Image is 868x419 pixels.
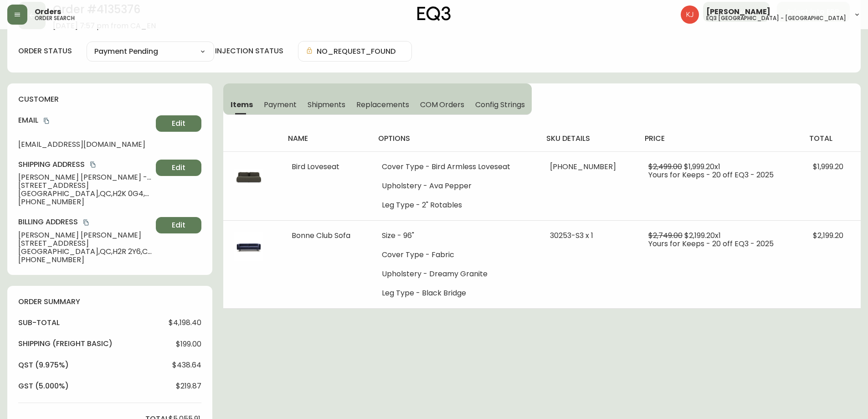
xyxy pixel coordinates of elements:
span: [PERSON_NAME] [PERSON_NAME] - Cogir [18,173,152,181]
h4: order summary [18,297,201,307]
span: $4,198.40 [169,319,201,327]
li: Upholstery - Ava Pepper [382,182,528,190]
button: Edit [156,160,201,176]
h4: Billing Address [18,217,152,227]
li: Upholstery - Dreamy Granite [382,270,528,278]
h4: qst (9.975%) [18,360,69,370]
li: Leg Type - 2" Rotables [382,201,528,209]
h5: order search [35,16,75,21]
span: $2,749.00 [648,230,683,241]
span: [PERSON_NAME] [PERSON_NAME] [18,231,152,239]
span: Edit [172,163,185,173]
span: Bonne Club Sofa [292,230,350,241]
img: logo [417,6,451,21]
li: Leg Type - Black Bridge [382,289,528,297]
span: $1,999.20 x 1 [684,161,720,172]
span: $199.00 [176,340,201,348]
span: $219.87 [176,382,201,390]
h4: total [809,134,853,144]
label: order status [18,46,72,56]
span: Bird Loveseat [292,161,339,172]
li: Cover Type - Bird Armless Loveseat [382,163,528,171]
span: Edit [172,119,185,129]
h4: gst (5.000%) [18,381,69,391]
span: Replacements [356,100,409,109]
span: [EMAIL_ADDRESS][DOMAIN_NAME] [18,140,152,149]
h4: sub-total [18,318,60,328]
span: Orders [35,8,61,16]
h4: price [645,134,795,144]
span: $438.64 [172,361,201,369]
span: [PHONE_NUMBER] [18,198,152,206]
h5: eq3 [GEOGRAPHIC_DATA] - [GEOGRAPHIC_DATA] [706,16,846,21]
span: $2,499.00 [648,161,682,172]
h4: customer [18,94,201,104]
h4: options [378,134,532,144]
span: [PHONE_NUMBER] [550,161,616,172]
span: Yours for Keeps - 20 off EQ3 - 2025 [648,238,774,249]
span: [PERSON_NAME] [706,8,770,16]
span: Edit [172,220,185,230]
h4: Shipping ( Freight Basic ) [18,339,113,349]
li: Size - 96" [382,232,528,240]
span: Yours for Keeps - 20 off EQ3 - 2025 [648,170,774,180]
span: [STREET_ADDRESS] [18,181,152,190]
span: [DATE] 7:57 pm from CA_EN [53,22,156,30]
span: COM Orders [420,100,465,109]
span: $1,999.20 [813,161,843,172]
img: 6c19b393-097b-4534-a1a9-2530235e9750Optional[bonne-club-fabric-88-inch-sofa].jpg [234,232,263,261]
span: Shipments [308,100,346,109]
button: copy [82,218,91,227]
button: copy [88,160,98,169]
span: [GEOGRAPHIC_DATA] , QC , H2R 2Y6 , CA [18,248,152,256]
h4: injection status [215,46,283,56]
span: Config Strings [475,100,524,109]
img: 24a625d34e264d2520941288c4a55f8e [681,5,699,24]
h4: sku details [546,134,630,144]
span: $2,199.20 [813,230,843,241]
span: Payment [264,100,297,109]
h4: Shipping Address [18,160,152,170]
span: [STREET_ADDRESS] [18,239,152,248]
span: [PHONE_NUMBER] [18,256,152,264]
span: $2,199.20 x 1 [684,230,721,241]
span: 30253-S3 x 1 [550,230,593,241]
button: Edit [156,217,201,233]
span: Items [231,100,253,109]
img: 30225-14-400-1-cmfkc6u0p996y0198m8hioefg.jpg [234,163,263,192]
h4: Email [18,115,152,125]
h4: name [288,134,364,144]
span: [GEOGRAPHIC_DATA] , QC , H2K 0G4 , CA [18,190,152,198]
li: Cover Type - Fabric [382,251,528,259]
button: copy [42,116,51,125]
button: Edit [156,115,201,132]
